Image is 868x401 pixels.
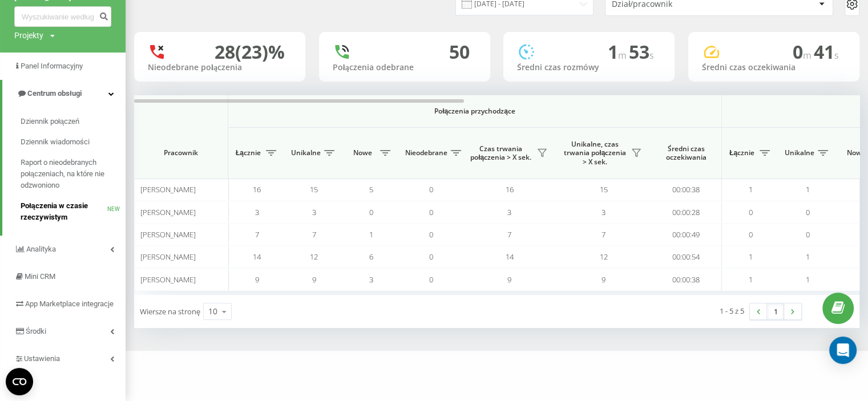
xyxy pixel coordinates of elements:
span: s [834,49,839,62]
a: Raport o nieodebranych połączeniach, na które nie odzwoniono [21,152,126,196]
span: 3 [312,207,316,217]
span: 0 [369,207,373,217]
a: Dziennik połączeń [21,111,126,132]
td: 00:00:38 [651,268,722,290]
span: Mini CRM [25,272,55,281]
div: 28 (23)% [215,41,285,63]
span: m [618,49,629,62]
span: 7 [255,229,259,240]
td: 00:00:54 [651,246,722,268]
span: Nowe [348,148,377,157]
span: 12 [600,252,608,262]
span: Pracownik [144,148,218,157]
span: Czas trwania połączenia > X sek. [468,144,534,162]
div: Średni czas rozmówy [517,63,661,72]
div: 10 [208,306,217,317]
span: Unikalne, czas trwania połączenia > X sek. [562,140,628,167]
span: 0 [806,207,810,217]
span: 1 [749,184,753,195]
span: Dziennik połączeń [21,116,79,127]
span: 1 [608,39,629,64]
span: 14 [506,252,514,262]
span: 14 [253,252,261,262]
span: Ustawienia [24,354,60,363]
span: 9 [601,274,605,285]
span: 6 [369,252,373,262]
td: 00:00:38 [651,179,722,201]
span: 41 [814,39,839,64]
span: [PERSON_NAME] [140,184,196,195]
span: 9 [507,274,511,285]
span: Centrum obsługi [27,89,82,98]
span: 9 [312,274,316,285]
span: 0 [429,207,433,217]
span: Unikalne [291,148,321,157]
span: s [649,49,654,62]
span: 0 [749,229,753,240]
span: 1 [369,229,373,240]
span: 3 [601,207,605,217]
span: 0 [749,207,753,217]
span: Nieodebrane [405,148,447,157]
div: 50 [449,41,470,63]
input: Wyszukiwanie według numeru [14,6,111,27]
span: Panel Informacyjny [21,62,83,70]
span: 7 [312,229,316,240]
div: Średni czas oczekiwania [702,63,846,72]
span: 3 [255,207,259,217]
div: Projekty [14,30,43,41]
span: 5 [369,184,373,195]
span: [PERSON_NAME] [140,229,196,240]
span: Raport o nieodebranych połączeniach, na które nie odzwoniono [21,157,120,191]
span: 53 [629,39,654,64]
span: 3 [507,207,511,217]
span: 0 [429,184,433,195]
span: 1 [749,252,753,262]
span: 1 [806,252,810,262]
span: Średni czas oczekiwania [659,144,713,162]
span: [PERSON_NAME] [140,207,196,217]
span: 15 [600,184,608,195]
span: Dziennik wiadomości [21,136,90,148]
span: 16 [253,184,261,195]
span: 0 [429,274,433,285]
span: Połączenia w czasie rzeczywistym [21,200,107,223]
span: 0 [429,229,433,240]
div: Połączenia odebrane [333,63,477,72]
span: 0 [793,39,814,64]
span: [PERSON_NAME] [140,274,196,285]
span: Wiersze na stronę [140,306,200,317]
a: Połączenia w czasie rzeczywistymNEW [21,196,126,228]
span: 7 [601,229,605,240]
span: Połączenia przychodzące [258,107,692,116]
div: Nieodebrane połączenia [148,63,292,72]
span: 15 [310,184,318,195]
span: 0 [429,252,433,262]
span: 16 [506,184,514,195]
button: Open CMP widget [6,368,33,395]
span: 1 [806,274,810,285]
span: 7 [507,229,511,240]
span: Unikalne [785,148,814,157]
span: Łącznie [234,148,263,157]
a: 1 [767,303,784,319]
span: m [803,49,814,62]
span: 0 [806,229,810,240]
span: 1 [749,274,753,285]
span: Środki [26,327,46,335]
span: [PERSON_NAME] [140,252,196,262]
span: Analityka [26,245,56,253]
div: Open Intercom Messenger [829,337,857,364]
td: 00:00:49 [651,224,722,246]
span: 1 [806,184,810,195]
span: 12 [310,252,318,262]
td: 00:00:28 [651,201,722,223]
div: 1 - 5 z 5 [720,305,744,317]
span: Łącznie [728,148,756,157]
a: Dziennik wiadomości [21,132,126,152]
a: Centrum obsługi [2,80,126,107]
span: App Marketplace integracje [25,299,114,308]
span: 9 [255,274,259,285]
span: 3 [369,274,373,285]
